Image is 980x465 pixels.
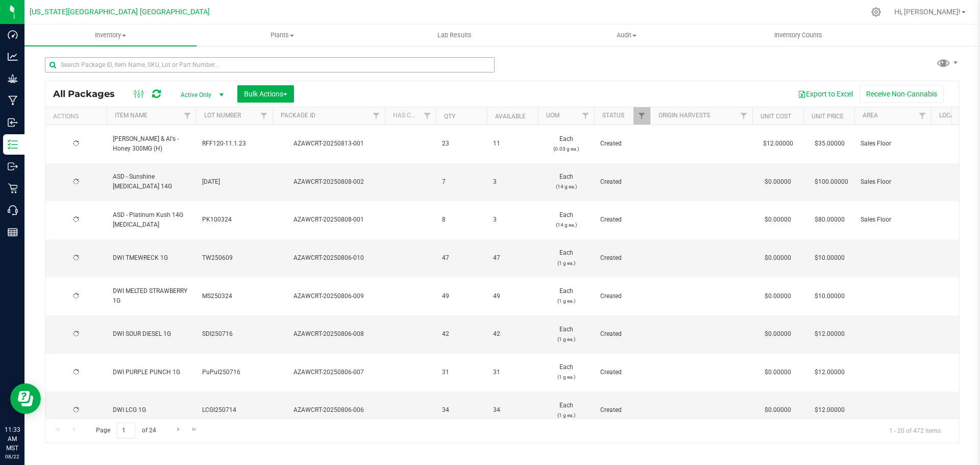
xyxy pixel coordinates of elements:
[87,423,164,438] span: Page of 24
[113,405,190,415] span: DWI LCG 1G
[8,117,18,128] inline-svg: Inbound
[493,177,532,187] span: 3
[881,423,949,438] span: 1 - 20 of 472 items
[544,210,588,230] span: Each
[544,372,588,382] p: (1 g ea.)
[256,107,273,125] a: Filter
[271,329,386,339] div: AZAWCRT-20250806-008
[187,423,202,436] a: Go to the last page
[442,253,481,263] span: 47
[45,57,495,72] input: Search Package ID, Item Name, SKU, Lot or Part Number...
[442,405,481,415] span: 34
[493,215,532,225] span: 3
[541,25,713,46] a: Audit
[810,365,850,380] span: $12.00000
[8,227,18,237] inline-svg: Reports
[419,107,436,125] a: Filter
[544,144,588,154] p: (0.03 g ea.)
[600,291,644,301] span: Created
[8,161,18,172] inline-svg: Outbound
[600,253,644,263] span: Created
[244,90,287,98] span: Bulk Actions
[600,329,644,339] span: Created
[894,8,961,16] span: Hi, [PERSON_NAME]!
[113,210,190,230] span: ASD - Platinum Kush 14G [MEDICAL_DATA]
[752,277,803,315] td: $0.00000
[385,107,436,125] th: Has COA
[8,30,18,40] inline-svg: Dashboard
[8,205,18,215] inline-svg: Call Center
[861,215,925,225] span: Sales Floor
[810,175,853,189] span: $100.00000
[115,112,148,119] a: Item Name
[544,172,588,191] span: Each
[939,112,968,119] a: Location
[544,182,588,191] p: (14 g ea.)
[600,368,644,377] span: Created
[658,112,710,119] a: Origin Harvests
[202,139,266,149] span: RFF120-11.1.23
[493,253,532,263] span: 47
[791,85,860,103] button: Export to Excel
[442,291,481,301] span: 49
[202,329,266,339] span: SDI250716
[633,107,650,125] a: Filter
[544,220,588,230] p: (14 g ea.)
[812,113,844,120] a: Unit Price
[179,107,196,125] a: Filter
[113,134,190,154] span: [PERSON_NAME] & Al's - Honey 300MG (H)
[810,403,850,418] span: $12.00000
[736,107,752,125] a: Filter
[544,325,588,344] span: Each
[271,139,386,149] div: AZAWCRT-20250813-001
[861,139,925,149] span: Sales Floor
[914,107,931,125] a: Filter
[202,177,266,187] span: [DATE]
[544,258,588,268] p: (1 g ea.)
[53,113,103,120] div: Actions
[171,423,186,436] a: Go to the next page
[442,139,481,149] span: 23
[713,25,885,46] a: Inventory Counts
[544,410,588,420] p: (1 g ea.)
[544,401,588,420] span: Each
[810,251,850,265] span: $10.00000
[752,315,803,354] td: $0.00000
[444,113,455,120] a: Qty
[810,136,850,151] span: $35.00000
[442,329,481,339] span: 42
[271,215,386,225] div: AZAWCRT-20250808-001
[810,212,850,227] span: $80.00000
[113,329,190,339] span: DWI SOUR DIESEL 1G
[860,85,944,103] button: Receive Non-Cannabis
[544,248,588,267] span: Each
[5,425,20,453] p: 11:33 AM MST
[271,177,386,187] div: AZAWCRT-20250808-002
[113,368,190,377] span: DWI PURPLE PUNCH 1G
[197,31,368,40] span: Plants
[8,183,18,193] inline-svg: Retail
[424,31,485,40] span: Lab Results
[5,453,20,460] p: 08/22
[117,423,135,438] input: 1
[442,215,481,225] span: 8
[544,296,588,306] p: (1 g ea.)
[600,215,644,225] span: Created
[24,31,197,40] span: Inventory
[493,329,532,339] span: 42
[600,405,644,415] span: Created
[752,354,803,392] td: $0.00000
[493,291,532,301] span: 49
[281,112,315,119] a: Package ID
[8,95,18,106] inline-svg: Manufacturing
[493,405,532,415] span: 34
[810,289,850,304] span: $10.00000
[271,291,386,301] div: AZAWCRT-20250806-009
[202,405,266,415] span: LCGI250714
[544,362,588,382] span: Each
[544,286,588,306] span: Each
[810,327,850,341] span: $12.00000
[53,88,125,100] span: All Packages
[493,139,532,149] span: 11
[8,74,18,84] inline-svg: Grow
